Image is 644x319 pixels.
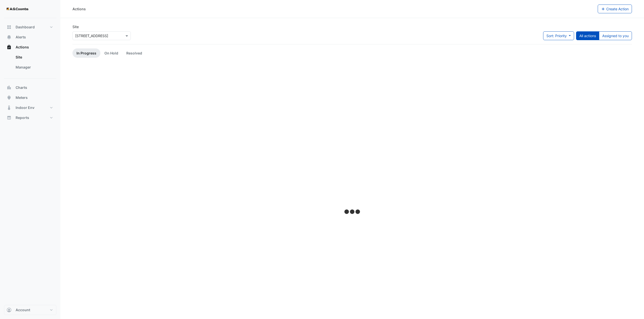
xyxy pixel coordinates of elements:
[606,7,629,11] span: Create Action
[16,95,28,100] span: Meters
[7,95,12,100] app-icon: Meters
[7,85,12,90] app-icon: Charts
[4,113,56,123] button: Reports
[576,31,599,40] button: All actions
[16,307,30,312] span: Account
[12,52,56,62] a: Site
[16,35,26,40] span: Alerts
[7,25,12,30] app-icon: Dashboard
[546,34,567,38] span: Sort: Priority
[543,31,574,40] button: Sort: Priority
[7,35,12,40] app-icon: Alerts
[4,32,56,42] button: Alerts
[72,24,79,29] label: Site
[72,48,100,58] a: In Progress
[100,48,122,58] a: On Hold
[4,103,56,113] button: Indoor Env
[16,85,27,90] span: Charts
[16,115,29,120] span: Reports
[7,115,12,120] app-icon: Reports
[6,4,29,14] img: Company Logo
[16,25,35,30] span: Dashboard
[122,48,146,58] a: Resolved
[16,45,29,50] span: Actions
[12,62,56,72] a: Manager
[16,105,34,110] span: Indoor Env
[4,52,56,74] div: Actions
[599,31,632,40] button: Assigned to you
[4,83,56,93] button: Charts
[598,5,632,13] button: Create Action
[7,45,12,50] app-icon: Actions
[4,22,56,32] button: Dashboard
[7,105,12,110] app-icon: Indoor Env
[4,42,56,52] button: Actions
[4,305,56,315] button: Account
[4,93,56,103] button: Meters
[72,6,86,12] div: Actions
